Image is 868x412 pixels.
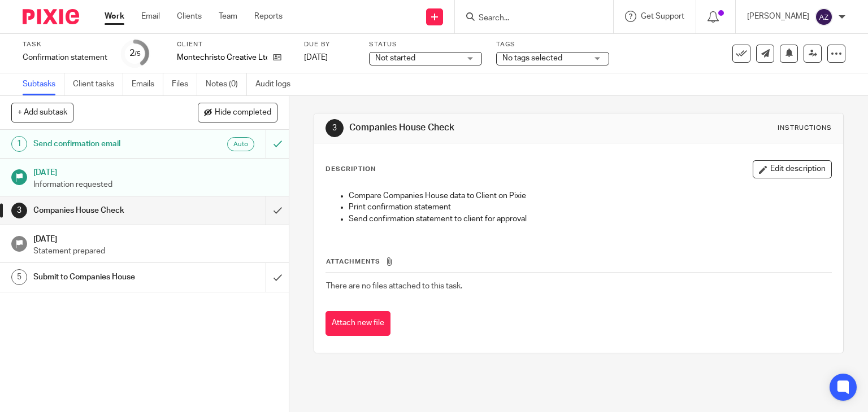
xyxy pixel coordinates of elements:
[172,73,197,95] a: Files
[73,73,123,95] a: Client tasks
[23,52,107,63] div: Confirmation statement
[496,40,609,49] label: Tags
[375,54,415,62] span: Not started
[23,9,79,24] img: Pixie
[206,73,247,95] a: Notes (0)
[304,40,355,49] label: Due by
[33,231,277,245] h1: [DATE]
[141,11,160,22] a: Email
[33,179,277,190] p: Information requested
[349,122,602,134] h1: Companies House Check
[33,246,277,257] p: Statement prepared
[215,108,271,117] span: Hide completed
[11,103,73,122] button: + Add subtask
[349,201,832,213] p: Print confirmation statement
[641,12,684,20] span: Get Support
[129,47,141,60] div: 2
[325,311,390,336] button: Attach new file
[349,213,832,225] p: Send confirmation statement to client for approval
[134,51,141,57] small: /5
[33,164,277,178] h1: [DATE]
[325,165,376,174] p: Description
[23,40,107,49] label: Task
[177,52,267,63] p: Montechristo Creative Ltd
[177,11,202,22] a: Clients
[502,54,562,62] span: No tags selected
[255,73,299,95] a: Audit logs
[326,258,380,265] span: Attachments
[33,135,181,152] h1: Send confirmation email
[219,11,237,22] a: Team
[747,11,809,22] p: [PERSON_NAME]
[198,103,277,122] button: Hide completed
[132,73,163,95] a: Emails
[778,124,832,133] div: Instructions
[815,8,833,26] img: svg%3E
[753,160,832,178] button: Edit description
[11,269,27,285] div: 5
[11,136,27,152] div: 1
[326,282,462,290] span: There are no files attached to this task.
[177,40,290,49] label: Client
[33,202,181,219] h1: Companies House Check
[11,203,27,218] div: 3
[227,137,254,151] div: Auto
[105,11,124,22] a: Work
[33,269,181,286] h1: Submit to Companies House
[254,11,283,22] a: Reports
[23,73,64,95] a: Subtasks
[369,40,482,49] label: Status
[349,190,832,201] p: Compare Companies House data to Client on Pixie
[304,54,328,62] span: [DATE]
[325,119,344,137] div: 3
[478,14,579,24] input: Search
